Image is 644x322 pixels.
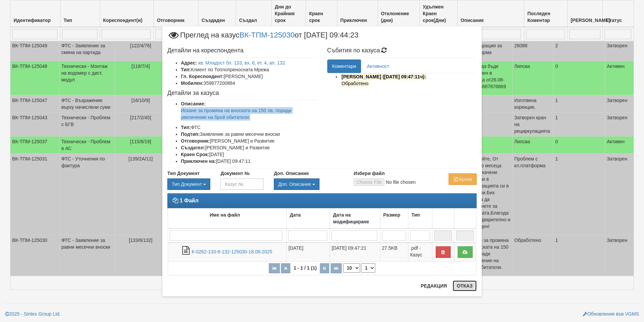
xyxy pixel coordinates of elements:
[383,212,400,218] b: Размер
[172,181,202,187] span: Тип Документ
[181,144,317,151] li: [PERSON_NAME] и Развитие
[181,125,191,130] b: Тип:
[274,170,309,177] label: Доп. Описание
[210,212,240,218] b: Име на файл
[181,101,206,106] b: Описание:
[181,151,317,158] li: [DATE]
[341,80,369,87] mark: Обработено
[167,178,210,190] button: Тип Документ
[181,131,317,138] li: Заявление за равни месечни вноски
[274,178,319,190] button: Доп. Описание
[330,243,380,262] td: [DATE] 09:47:21
[181,158,317,165] li: [DATE] 09:47:11
[269,263,280,273] button: Първа страница
[341,73,477,87] li: Изпратено до кореспондента
[181,74,224,79] b: Гл. Кореспондент:
[281,263,290,273] button: Предишна страница
[181,80,317,86] li: 359877200884
[167,47,317,54] h4: Детайли на кореспондента
[354,170,385,177] label: Избери файл
[380,243,408,262] td: 27.5KB
[181,138,210,144] b: Отговорник:
[333,212,369,224] b: Дата на модифициране
[198,60,285,66] a: кв. Младост бл. 133, вх. 6, ет. 4, ап. 132
[181,131,200,137] b: Подтип:
[292,265,318,271] span: 1 - 1 / 1 (1)
[181,145,205,150] b: Създател:
[331,263,342,273] button: Последна страница
[287,208,330,228] td: Дата: No sort applied, activate to apply an ascending sort
[167,170,200,177] label: Тип Документ
[290,212,301,218] b: Дата
[181,152,209,157] b: Краен Срок:
[167,31,358,44] span: Преглед на казус от [DATE] 09:44:23
[278,181,311,187] span: Доп. Описание
[181,138,317,144] li: [PERSON_NAME] и Развитие
[341,73,427,80] mark: [PERSON_NAME] ([DATE] 09:47:11ч):
[432,208,454,228] td: : No sort applied, activate to apply an ascending sort
[327,47,477,54] h4: Събития по казуса
[181,158,216,164] b: Приключен на:
[327,59,361,73] a: Коментари
[320,263,329,273] button: Следваща страница
[453,280,477,291] button: Отказ
[192,249,272,254] a: К-0262-133-6-132-125030-18.08.2025
[274,178,343,190] div: Двоен клик, за изчистване на избраната стойност.
[168,208,287,228] td: Име на файл: No sort applied, activate to apply an ascending sort
[408,208,432,228] td: Тип: No sort applied, activate to apply an ascending sort
[181,60,197,66] b: Адрес:
[181,80,204,86] b: Мобилен:
[362,59,394,73] a: Активност
[454,208,476,228] td: : No sort applied, activate to apply an ascending sort
[181,73,317,80] li: [PERSON_NAME]
[220,178,263,190] input: Казус №
[408,243,432,262] td: .pdf - Казус
[287,243,330,262] td: [DATE]
[167,90,317,97] h4: Детайли за казуса
[411,212,420,218] b: Тип
[167,178,210,190] div: Двоен клик, за изчистване на избраната стойност.
[361,263,375,273] select: Страница номер
[181,67,191,72] b: Тип:
[168,243,476,262] tr: К-0262-133-6-132-125030-18.08.2025.pdf - Казус
[380,208,408,228] td: Размер: No sort applied, activate to apply an ascending sort
[343,263,360,273] select: Брой редове на страница
[239,31,294,39] a: ВК-ТПМ-125030
[181,124,317,131] li: ФТС
[449,173,477,185] button: Архив
[181,107,317,121] p: Искане за промяна на вноската на 150 лв, поради увеличение на брой обитатели.
[330,208,380,228] td: Дата на модифициране: No sort applied, activate to apply an ascending sort
[416,280,451,291] button: Редакция
[181,66,317,73] li: Клиент по Топлопреносната Мрежа
[220,170,249,177] label: Документ №
[180,198,198,203] strong: 1 Файл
